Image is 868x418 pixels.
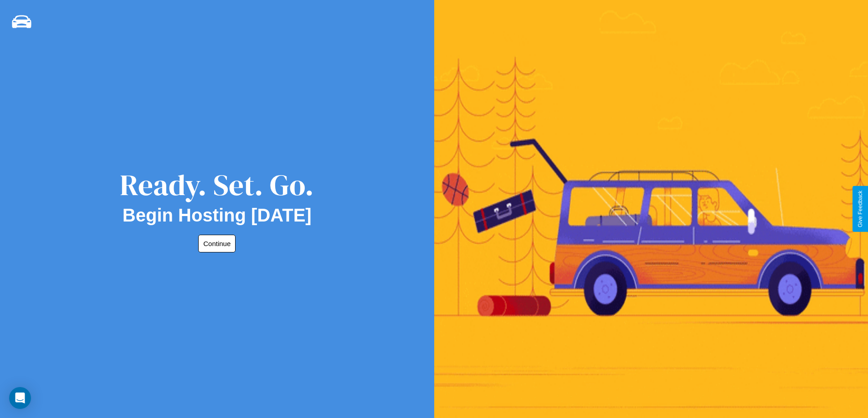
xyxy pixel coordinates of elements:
div: Open Intercom Messenger [9,387,31,409]
button: Continue [198,235,236,252]
div: Give Feedback [857,191,863,227]
h2: Begin Hosting [DATE] [123,205,312,226]
div: Ready. Set. Go. [120,165,314,205]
